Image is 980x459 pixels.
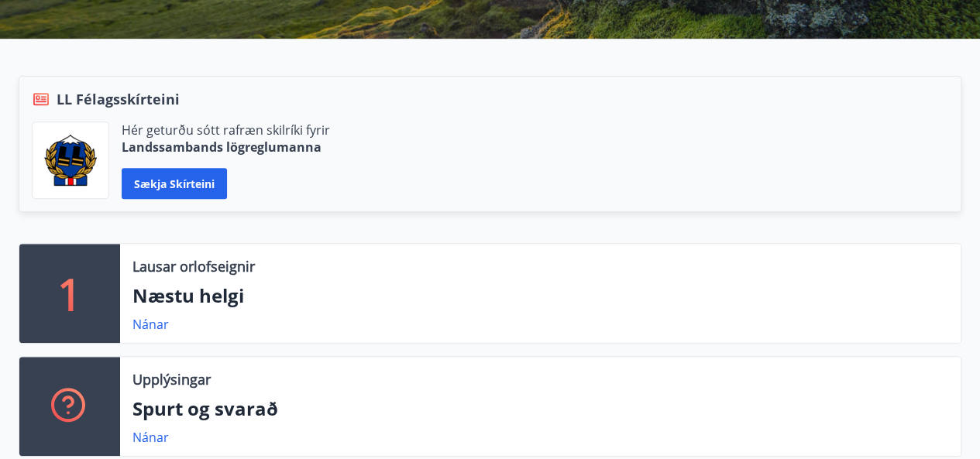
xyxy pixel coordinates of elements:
[132,429,169,446] a: Nánar
[132,283,948,309] p: Næstu helgi
[132,256,255,276] p: Lausar orlofseignir
[132,316,169,333] a: Nánar
[132,396,948,422] p: Spurt og svarað
[57,89,180,109] span: LL Félagsskírteini
[122,168,227,199] button: Sækja skírteini
[44,135,97,186] img: 1cqKbADZNYZ4wXUG0EC2JmCwhQh0Y6EN22Kw4FTY.png
[132,369,211,389] p: Upplýsingar
[57,264,82,323] p: 1
[122,122,330,139] p: Hér geturðu sótt rafræn skilríki fyrir
[122,139,330,156] p: Landssambands lögreglumanna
